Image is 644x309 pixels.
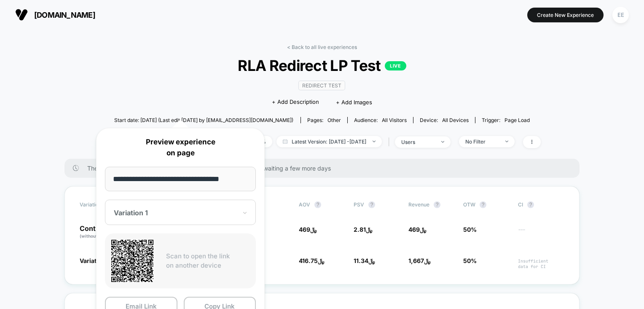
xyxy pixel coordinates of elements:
span: + Add Description [272,98,319,106]
p: Scan to open the link on another device [166,252,250,271]
span: RLA Redirect LP Test [125,57,519,74]
span: 416.75 [299,257,318,264]
span: There are still no statistically significant results. We recommend waiting a few more days [87,165,563,172]
div: Trigger: [482,117,530,123]
span: PSV [354,201,364,208]
button: EE [610,6,631,24]
span: AOV [299,201,310,208]
span: ﷼ [354,257,375,264]
p: Control [80,225,126,239]
span: ﷼ [354,226,373,233]
div: users [401,139,435,145]
span: Variation 1 [80,257,110,264]
span: 469 [408,226,420,233]
p: Preview experience on page [105,137,256,158]
span: CI [518,201,564,208]
span: + Add Images [336,99,372,106]
span: other [327,117,341,123]
span: ﷼ [408,226,427,233]
div: Audience: [354,117,407,123]
span: Page Load [504,117,530,123]
img: end [373,141,376,142]
button: Create New Experience [527,8,604,22]
button: ? [434,201,440,208]
span: [DOMAIN_NAME] [34,11,95,19]
a: < Back to all live experiences [287,44,357,50]
span: 50% [463,226,477,233]
span: OTW [463,201,510,208]
button: ? [480,201,486,208]
div: EE [612,7,629,23]
span: (without changes) [80,233,118,239]
span: Start date: [DATE] (Last edit [DATE] by [EMAIL_ADDRESS][DOMAIN_NAME]) [114,117,293,123]
div: No Filter [465,138,499,145]
span: ﷼ [299,226,317,233]
span: ﷼ [299,257,325,264]
div: Pages: [307,117,341,123]
span: Variation [80,201,126,208]
span: ﷼ [408,257,431,264]
span: --- [518,227,564,239]
img: Visually logo [15,8,28,21]
span: 1,667 [408,257,424,264]
span: Revenue [408,201,429,208]
img: end [505,141,508,142]
p: LIVE [385,61,406,70]
span: Insufficient data for CI [518,258,564,269]
span: 11.34 [354,257,368,264]
span: Device: [413,117,475,123]
button: ? [368,201,375,208]
button: ? [314,201,321,208]
button: [DOMAIN_NAME] [13,8,98,22]
button: ? [527,201,534,208]
span: all devices [442,117,469,123]
span: Redirect Test [298,81,345,90]
span: 50% [463,257,477,264]
span: All Visitors [382,117,407,123]
span: 469 [299,226,310,233]
span: | [386,136,395,148]
img: calendar [283,139,287,144]
img: end [441,141,444,143]
span: Latest Version: [DATE] - [DATE] [276,136,382,147]
span: 2.81 [354,226,366,233]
